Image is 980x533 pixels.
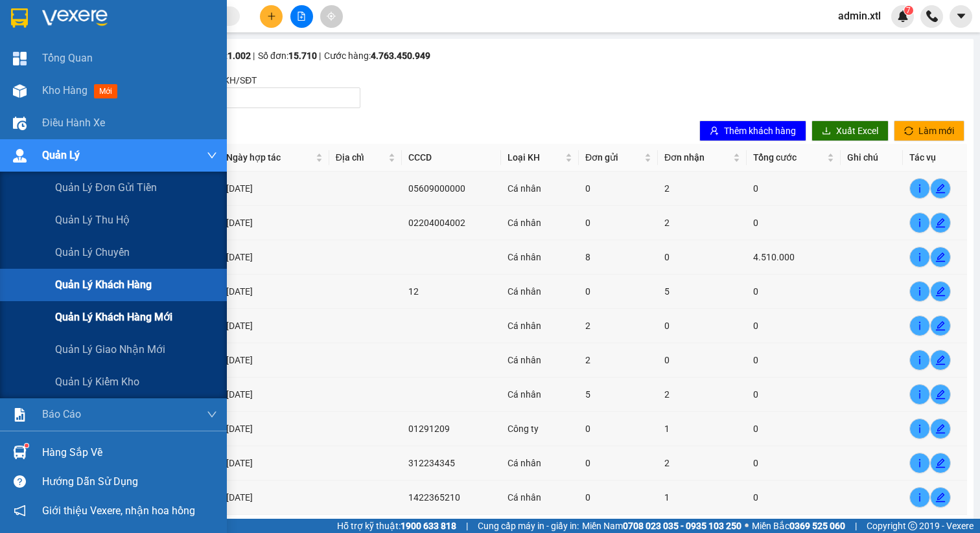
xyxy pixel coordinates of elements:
button: aim [320,5,343,28]
div: 2 [664,181,741,196]
div: Cá nhân [507,216,572,230]
strong: 0708 023 035 - 0935 103 250 [623,521,741,531]
button: downloadXuất Excel [811,120,889,141]
div: Hướng dẫn sử dụng [42,472,217,492]
div: [DATE] [226,181,322,196]
button: plus [260,5,283,28]
span: info [910,183,929,194]
span: caret-down [955,10,967,22]
span: edit [931,492,950,503]
button: info [909,487,930,508]
img: phone-icon [926,10,938,22]
td: 05609000000 [402,172,501,206]
span: Quản lý khách hàng [55,277,152,293]
span: Quản lý khách hàng mới [55,309,172,325]
div: 0 [753,456,834,470]
div: 0 [664,250,741,264]
span: Quản Lý [42,147,80,163]
img: warehouse-icon [13,149,27,163]
div: Cá nhân [507,181,572,196]
span: Số đơn: [258,51,288,61]
div: 1 [664,422,741,436]
div: 5 [664,284,741,299]
span: Hỗ trợ kỹ thuật: [337,519,456,533]
strong: 0369 525 060 [789,521,845,531]
span: user-add [710,126,719,137]
button: edit [930,453,951,473]
sup: 7 [904,6,913,15]
td: 312234345 [402,446,501,481]
span: edit [931,458,950,468]
button: edit [930,281,951,302]
div: 2 [664,456,741,470]
span: down [207,150,217,161]
span: info [910,321,929,331]
div: 2 [585,353,651,367]
span: | [466,519,468,533]
div: 0 [753,422,834,436]
span: edit [931,424,950,434]
div: Hàng sắp về [42,443,217,462]
span: info [910,389,929,400]
span: Loại KH [507,150,563,164]
button: info [909,247,930,267]
span: Kho hàng [42,84,87,96]
div: [DATE] [226,284,322,299]
button: info [909,418,930,439]
span: Tổng Quan [42,50,93,66]
button: file-add [290,5,313,28]
span: admin.xtl [828,8,891,24]
th: Ghi chú [841,144,903,172]
strong: 15.710 [288,51,317,61]
div: 2 [664,387,741,402]
div: 0 [664,319,741,333]
div: Công ty [507,422,572,436]
div: [DATE] [226,353,322,367]
span: edit [931,286,950,297]
div: 0 [753,319,834,333]
div: [DATE] [226,319,322,333]
span: ⚪️ [745,523,749,528]
th: Tác vụ [903,144,967,172]
div: 2 [585,319,651,333]
div: [DATE] [226,387,322,402]
span: Tổng cước [753,150,824,164]
td: 01291209 [402,412,501,446]
div: 0 [585,181,651,196]
button: info [909,178,930,199]
span: edit [931,389,950,400]
img: logo-vxr [11,8,28,28]
span: mới [94,84,117,98]
button: info [909,384,930,405]
div: [DATE] [226,456,322,470]
img: warehouse-icon [13,84,27,98]
img: icon-new-feature [897,10,909,22]
strong: 1900 633 818 [401,521,456,531]
img: warehouse-icon [13,446,27,459]
span: copyright [908,521,917,530]
div: 0 [585,456,651,470]
div: [DATE] [226,216,322,230]
span: info [910,286,929,297]
div: 0 [585,284,651,299]
span: Quản lý chuyến [55,244,130,260]
img: solution-icon [13,408,27,422]
button: edit [930,487,951,508]
div: 0 [585,216,651,230]
span: edit [931,218,950,228]
div: 0 [664,353,741,367]
div: [DATE] [226,490,322,505]
button: info [909,453,930,473]
span: question-circle [14,475,26,488]
span: Miền Bắc [752,519,845,533]
span: info [910,355,929,365]
div: 5 [585,387,651,402]
button: edit [930,350,951,370]
div: 0 [753,181,834,196]
div: [DATE] [226,422,322,436]
span: Quản lý kiểm kho [55,374,139,390]
div: 0 [585,422,651,436]
span: info [910,458,929,468]
span: Báo cáo [42,406,81,422]
div: 2 [664,216,741,230]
